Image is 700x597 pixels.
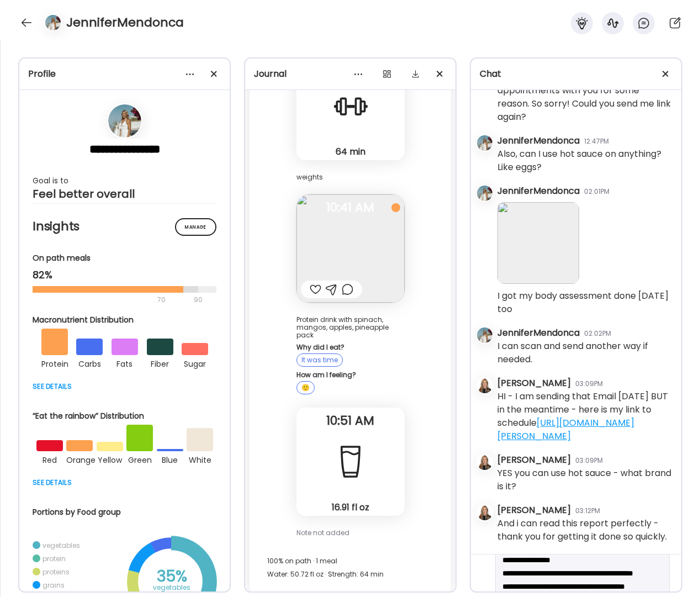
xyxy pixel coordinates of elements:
img: avatars%2FhTWL1UBjihWZBvuxS4CFXhMyrrr1 [45,15,61,30]
div: 64 min [301,146,400,157]
div: 100% on path · 1 meal Water: 50.72 fl oz · Strength: 64 min [267,554,433,581]
div: [PERSON_NAME] [497,504,571,517]
span: 10:41 AM [296,203,405,213]
div: grains [43,580,65,590]
div: 12:47PM [584,136,609,146]
div: carbs [76,355,103,371]
div: Profile [28,67,221,81]
div: 03:09PM [575,456,603,466]
div: “Eat the rainbow” Distribution [33,410,217,422]
div: vegetables [144,581,199,594]
div: HI - I am sending that Email [DATE] BUT in the meantime - here is my link to schedule [497,390,672,443]
img: avatars%2FC7qqOxmwlCb4p938VsoDHlkq1VT2 [477,505,492,520]
div: 03:09PM [575,379,603,389]
div: proteins [43,567,70,577]
div: Hi. I can’t find where I schedule more appointments with you for some reason. So sorry! Could you... [497,71,672,124]
div: On path meals [33,252,216,264]
div: JenniferMendonca [497,184,580,198]
div: 82% [33,268,216,282]
div: 02:02PM [584,329,611,339]
div: blue [157,451,183,467]
img: avatars%2FC7qqOxmwlCb4p938VsoDHlkq1VT2 [477,455,492,470]
div: Goal is to [33,174,216,187]
div: 03:12PM [575,506,600,516]
span: Note not added [296,528,349,537]
div: And i can read this report perfectly - thank you for getting it done so quickly. [497,517,672,543]
div: fats [112,355,138,371]
img: avatars%2FhTWL1UBjihWZBvuxS4CFXhMyrrr1 [477,327,492,343]
div: Chat [480,67,672,81]
div: 🙂 [296,381,315,394]
div: 16.91 fl oz [301,501,400,513]
div: Protein drink with spinach, mangos, apples, pineapple pack [296,316,405,339]
div: Manage [175,218,216,236]
img: images%2FhTWL1UBjihWZBvuxS4CFXhMyrrr1%2FRgpbXeLfYgYKn9m1f4cF%2FnuXiUbJLuJi800fg7Vv7_240 [296,194,405,303]
div: JenniferMendonca [497,326,580,340]
div: JenniferMendonca [497,134,580,147]
img: avatars%2FC7qqOxmwlCb4p938VsoDHlkq1VT2 [477,378,492,393]
div: fiber [147,355,173,371]
a: [URL][DOMAIN_NAME][PERSON_NAME] [497,416,634,442]
img: avatars%2FhTWL1UBjihWZBvuxS4CFXhMyrrr1 [477,135,492,151]
div: Feel better overall [33,187,216,200]
div: protein [41,355,68,371]
div: How am I feeling? [296,371,405,379]
div: orange [66,451,93,467]
div: I can scan and send another way if needed. [497,340,672,366]
div: white [187,451,213,467]
div: 70 [33,293,190,307]
div: 35% [144,570,199,583]
h4: JenniferMendonca [66,14,184,31]
div: sugar [182,355,208,371]
div: 90 [193,293,204,307]
div: [PERSON_NAME] [497,377,571,390]
div: red [36,451,63,467]
h2: Insights [33,218,216,235]
div: Why did I eat? [296,344,405,351]
div: Journal [254,67,447,81]
img: avatars%2FhTWL1UBjihWZBvuxS4CFXhMyrrr1 [477,186,492,201]
div: weights [296,173,405,181]
span: 10:51 AM [296,416,405,426]
div: Also, can I use hot sauce on anything? Like eggs? [497,147,672,174]
div: protein [43,554,66,563]
div: Portions by Food group [33,506,217,518]
div: green [126,451,153,467]
div: yellow [97,451,123,467]
img: avatars%2FhTWL1UBjihWZBvuxS4CFXhMyrrr1 [108,104,141,138]
div: It was time [296,353,343,367]
div: vegetables [43,541,80,550]
img: attachments%2Fconverations%2FsiTWKQhd1xxgJJrot8wZ%2Fby9g68mcuWyjieBWf6D4 [497,202,579,284]
div: YES you can use hot sauce - what brand is it? [497,467,672,493]
div: [PERSON_NAME] [497,453,571,467]
div: I got my body assessment done [DATE] too [497,289,672,316]
div: 02:01PM [584,187,609,197]
div: Macronutrient Distribution [33,314,217,326]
